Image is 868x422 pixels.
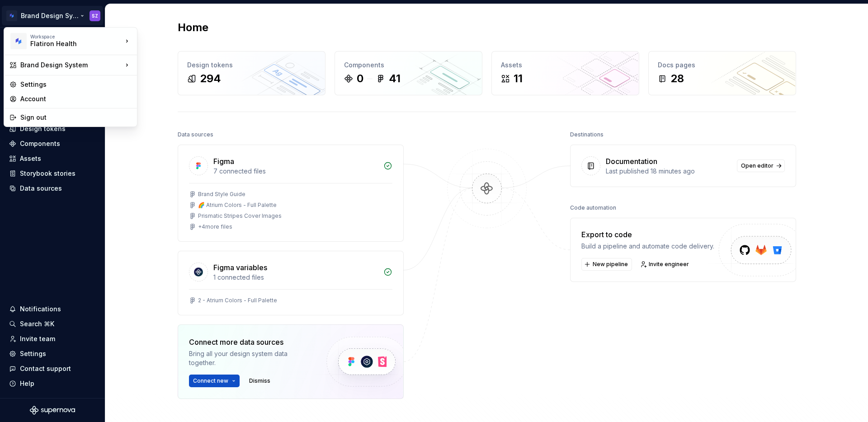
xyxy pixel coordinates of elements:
[10,33,27,49] img: d4286e81-bf2d-465c-b469-1298f2b8eabd.png
[20,61,123,70] div: Brand Design System
[20,80,132,89] div: Settings
[30,39,107,48] div: Flatiron Health
[20,113,132,122] div: Sign out
[30,34,123,39] div: Workspace
[20,94,132,103] div: Account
